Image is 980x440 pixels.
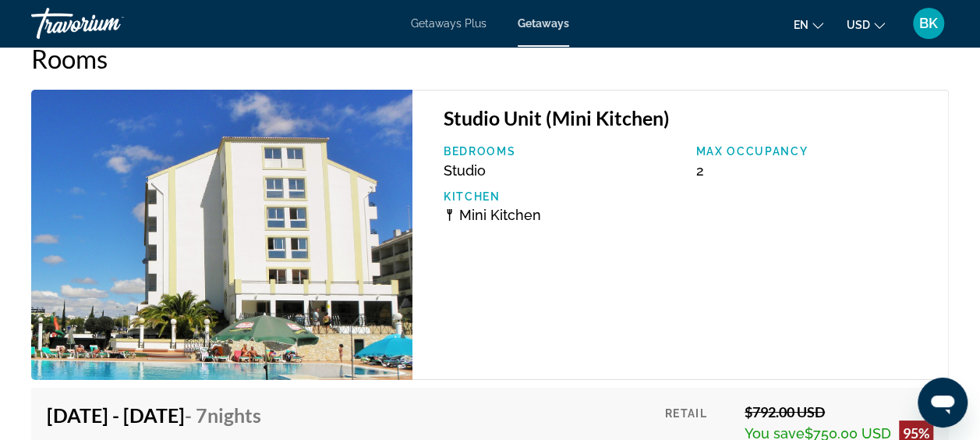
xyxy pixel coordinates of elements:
p: Max Occupancy [695,145,932,158]
span: Nights [207,403,261,427]
a: Getaways Plus [411,17,486,30]
button: Change currency [847,13,885,36]
p: Kitchen [444,190,681,203]
button: User Menu [908,7,949,40]
span: BK [919,16,938,31]
h3: Studio Unit (Mini Kitchen) [444,106,932,130]
p: Bedrooms [444,145,681,158]
span: en [794,19,808,31]
h2: Rooms [31,43,949,74]
img: Ourabay Resort [31,90,412,380]
span: Studio [444,162,486,179]
a: Getaways [518,17,569,30]
span: 2 [695,162,703,179]
iframe: Button to launch messaging window [918,378,968,428]
span: Mini Kitchen [459,207,541,223]
span: - 7 [185,403,261,427]
span: USD [847,19,870,31]
button: Change language [794,13,823,36]
div: $792.00 USD [745,403,933,420]
a: Travorium [31,3,187,44]
h4: [DATE] - [DATE] [47,403,261,427]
